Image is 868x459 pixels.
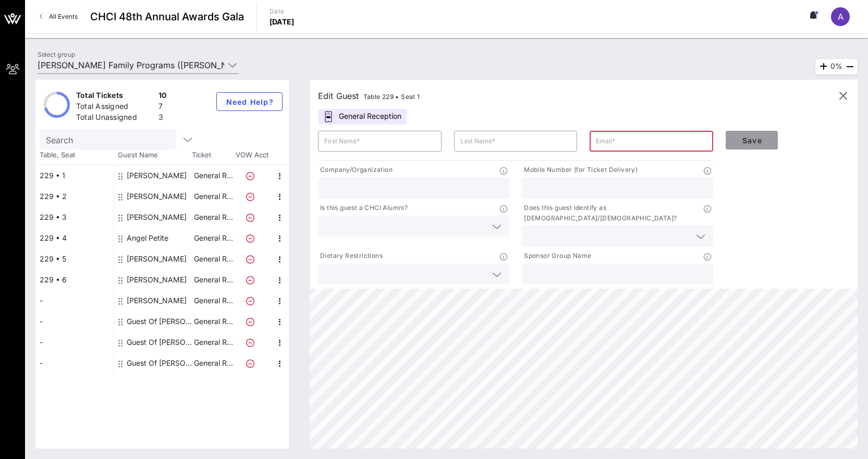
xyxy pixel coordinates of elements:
span: Table, Seat [35,150,114,160]
div: Angel Petite [127,228,168,249]
p: General R… [192,311,234,332]
div: 229 • 3 [35,207,114,228]
input: Last Name* [460,133,571,150]
span: Guest Name [114,150,192,160]
div: Total Assigned [76,101,154,114]
div: Steven Almazán [127,269,187,290]
p: Mobile Number (for Ticket Delivery) [522,165,638,176]
a: All Events [33,8,84,25]
span: Table 229 • Seat 1 [363,93,420,101]
p: Dietary Restrictions [318,251,383,262]
div: Total Tickets [76,90,154,103]
div: Total Unassigned [76,112,154,125]
div: 229 • 6 [35,269,114,290]
p: Is this guest a CHCI Alumni? [318,203,408,214]
span: VOW Acct [234,150,270,160]
div: - [35,332,114,353]
p: General R… [192,353,234,374]
div: 229 • 4 [35,228,114,249]
div: Aoguzi McDonald [127,207,187,228]
p: General R… [192,249,234,269]
p: General R… [192,269,234,290]
button: Need Help? [216,92,283,111]
div: Belem Lamas [127,249,187,269]
div: Edit Guest [318,89,420,103]
div: General Reception [318,109,407,125]
span: Save [734,136,769,145]
div: - [35,290,114,311]
div: 10 [158,90,167,103]
div: 7 [158,101,167,114]
div: - [35,311,114,332]
div: Guest Of Casey Family Programs [127,332,192,353]
p: Date [270,6,295,17]
p: General R… [192,290,234,311]
div: - [35,353,114,374]
div: Cecilia Bedminster [127,290,187,311]
p: [DATE] [270,17,295,27]
p: General R… [192,228,234,249]
p: Does this guest identify as [DEMOGRAPHIC_DATA]/[DEMOGRAPHIC_DATA]? [522,203,704,224]
p: General R… [192,207,234,228]
span: All Events [49,13,78,20]
p: Company/Organization [318,165,393,176]
span: A [838,11,843,22]
div: Guest Of Casey Family Programs [127,353,192,374]
input: First Name* [324,133,435,150]
span: Ticket [192,150,234,160]
button: Save [726,131,778,150]
div: A [831,7,850,26]
div: 3 [158,112,167,125]
input: Email* [596,133,707,150]
span: CHCI 48th Annual Awards Gala [90,9,244,24]
div: 229 • 5 [35,249,114,269]
div: Ricardo Hernandez [127,165,187,186]
label: Select group [38,51,75,58]
p: Sponsor Group Name [522,251,591,262]
p: General R… [192,165,234,186]
p: General R… [192,332,234,353]
p: General R… [192,186,234,207]
div: Guest Of Casey Family Programs [127,311,192,332]
div: 0% [815,59,858,75]
div: Tamar Magarik Haro [127,186,187,207]
div: 229 • 1 [35,165,114,186]
div: 229 • 2 [35,186,114,207]
span: Need Help? [225,97,274,106]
